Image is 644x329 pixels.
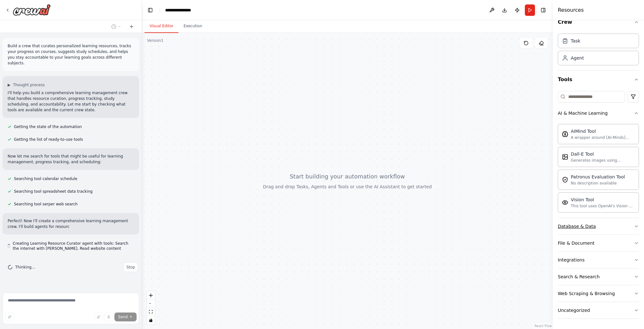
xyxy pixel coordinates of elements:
[124,262,138,272] button: Stop
[558,218,639,235] button: Database & Data
[8,82,45,87] button: ▶Thought process
[147,308,155,316] button: fit view
[558,274,600,280] div: Search & Research
[14,202,78,207] span: Searching tool serper web search
[558,6,584,14] h4: Resources
[118,314,128,319] span: Send
[13,82,45,87] span: Thought process
[558,110,608,116] div: AI & Machine Learning
[558,307,590,313] div: Uncategorized
[14,189,93,194] span: Searching tool spreadsheet data tracking
[104,313,113,321] button: Click to speak your automation idea
[558,88,639,324] div: Tools
[558,31,639,70] div: Crew
[558,71,639,88] button: Tools
[126,265,135,270] span: Stop
[535,324,552,328] a: React Flow attribution
[178,20,207,33] button: Execution
[13,241,134,251] span: Creating Learning Resource Curator agent with tools: Search the internet with [PERSON_NAME], Read...
[114,313,137,321] button: Send
[147,291,155,324] div: React Flow controls
[126,23,137,30] button: Start a new chat
[558,252,639,268] button: Integrations
[147,300,155,308] button: zoom out
[147,38,164,43] div: Version 1
[8,218,134,229] p: Perfect! Now I'll create a comprehensive learning management crew. I'll build agents for resourc
[8,43,134,66] p: Build a crew that curates personalized learning resources, tracks your progress on courses, sugge...
[571,151,635,157] div: Dall-E Tool
[558,121,639,218] div: AI & Machine Learning
[562,154,568,160] img: Dalletool
[558,13,639,31] button: Crew
[571,158,635,163] div: Generates images using OpenAI's Dall-E model.
[539,6,548,15] button: Hide right sidebar
[571,181,625,186] div: No description available
[558,257,584,263] div: Integrations
[558,105,639,121] button: AI & Machine Learning
[13,4,51,16] img: Logo
[558,223,596,229] div: Database & Data
[558,240,595,246] div: File & Document
[558,302,639,319] button: Uncategorized
[147,316,155,324] button: toggle interactivity
[14,124,82,129] span: Getting the state of the automation
[562,131,568,137] img: Aimindtool
[8,82,10,87] span: ▶
[165,7,198,13] nav: breadcrumb
[571,135,635,140] div: A wrapper around [AI-Minds]([URL][DOMAIN_NAME]). Useful for when you need answers to questions fr...
[571,174,625,180] div: Patronus Evaluation Tool
[558,235,639,251] button: File & Document
[571,38,580,44] div: Task
[147,291,155,300] button: zoom in
[5,313,14,321] button: Improve this prompt
[571,203,635,209] div: This tool uses OpenAI's Vision API to describe the contents of an image.
[15,265,35,270] span: Thinking...
[14,137,83,142] span: Getting the list of ready-to-use tools
[558,290,615,297] div: Web Scraping & Browsing
[571,55,584,61] div: Agent
[562,199,568,206] img: Visiontool
[146,6,155,15] button: Hide left sidebar
[558,268,639,285] button: Search & Research
[571,197,635,203] div: Vision Tool
[145,20,178,33] button: Visual Editor
[109,23,124,30] button: Switch to previous chat
[94,313,103,321] button: Upload files
[14,176,77,181] span: Searching tool calendar schedule
[562,177,568,183] img: Patronusevaltool
[8,90,134,113] p: I'll help you build a comprehensive learning management crew that handles resource curation, prog...
[571,128,635,134] div: AIMind Tool
[558,285,639,302] button: Web Scraping & Browsing
[8,153,134,165] p: Now let me search for tools that might be useful for learning management, progress tracking, and ...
